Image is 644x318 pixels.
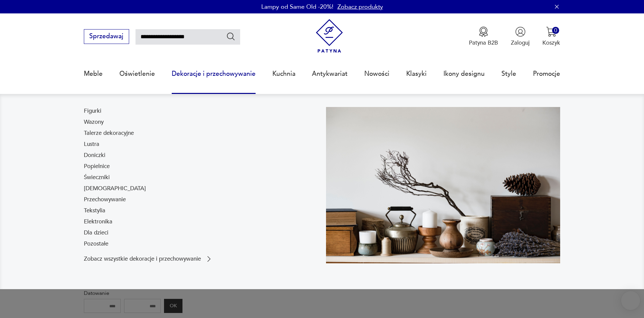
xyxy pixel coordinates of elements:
div: 0 [552,27,559,34]
a: Pozostałe [84,240,108,248]
a: Tekstylia [84,207,105,215]
iframe: Smartsupp widget button [621,291,640,310]
a: Antykwariat [312,58,347,89]
button: Szukaj [226,32,236,41]
a: Talerze dekoracyjne [84,129,134,137]
p: Patyna B2B [469,39,498,47]
a: Style [501,58,516,89]
a: Zobacz wszystkie dekoracje i przechowywanie [84,255,213,263]
a: Ikona medaluPatyna B2B [469,26,498,47]
a: Elektronika [84,218,112,226]
a: Promocje [533,58,560,89]
a: Figurki [84,107,101,115]
a: Nowości [364,58,389,89]
p: Koszyk [542,39,560,47]
a: Wazony [84,118,104,126]
a: Świeczniki [84,173,110,181]
a: [DEMOGRAPHIC_DATA] [84,184,146,193]
a: Przechowywanie [84,196,126,204]
a: Zobacz produkty [337,3,383,11]
a: Klasyki [406,58,427,89]
p: Zaloguj [511,39,530,47]
a: Popielnice [84,162,110,170]
a: Kuchnia [272,58,296,89]
a: Dla dzieci [84,229,108,237]
button: Zaloguj [511,26,530,47]
img: Ikona medalu [478,26,489,37]
a: Dekoracje i przechowywanie [172,58,256,89]
a: Ikony designu [443,58,485,89]
img: Ikona koszyka [546,26,556,37]
p: Lampy od Same Old -20%! [261,3,333,11]
button: 0Koszyk [542,26,560,47]
a: Oświetlenie [119,58,155,89]
a: Doniczki [84,151,105,159]
button: Sprzedawaj [84,29,129,44]
a: Meble [84,58,103,89]
a: Sprzedawaj [84,34,129,40]
p: Zobacz wszystkie dekoracje i przechowywanie [84,256,201,262]
img: cfa44e985ea346226f89ee8969f25989.jpg [326,107,560,263]
img: Ikonka użytkownika [515,26,526,37]
img: Patyna - sklep z meblami i dekoracjami vintage [313,19,346,53]
button: Patyna B2B [469,26,498,47]
a: Lustra [84,140,99,148]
